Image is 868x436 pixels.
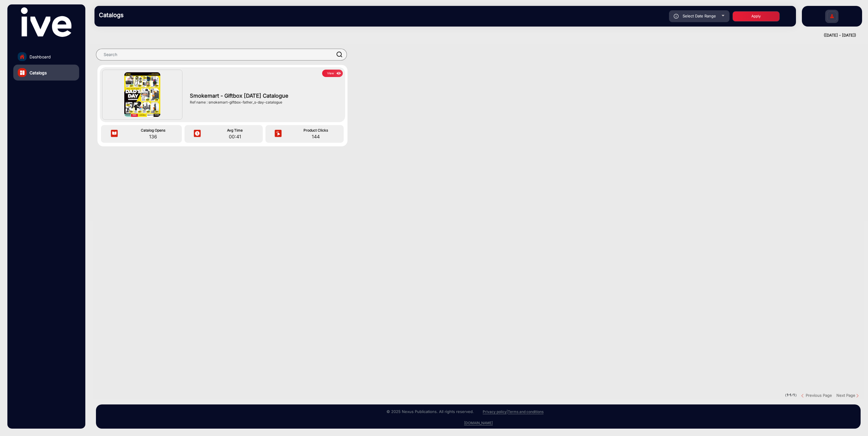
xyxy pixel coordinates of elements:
pre: ( / ) [785,393,797,398]
img: home [19,54,25,59]
strong: 1-1 [787,393,791,397]
a: Privacy policy [483,409,507,414]
span: 136 [126,133,180,140]
a: [DOMAIN_NAME] [464,421,493,425]
small: © 2025 Nexus Publications. All rights reserved. [386,409,474,414]
img: Next button [855,394,860,398]
img: vmg-logo [21,7,71,37]
span: Select Date Range [683,14,716,18]
strong: Previous Page [806,393,832,398]
a: Catalogs [13,65,79,81]
a: Terms and conditions [508,409,544,414]
span: Avg Time [208,128,261,133]
img: icon [193,130,202,138]
span: Dashboard [30,54,51,60]
img: prodSearch.svg [337,52,342,57]
img: catalog [20,71,25,75]
span: Catalog Opens [126,128,180,133]
img: icon [110,130,119,138]
span: Smokemart - Giftbox [DATE] Catalogue [190,92,340,100]
button: Apply [732,11,780,22]
img: previous button [801,394,806,398]
a: Dashboard [13,49,79,65]
input: Search [96,49,347,60]
button: Viewicon [322,70,343,77]
div: Ref name : smokemart-giftbox-father_s-day-catalogue [190,100,340,105]
div: ([DATE] - [DATE]) [89,32,856,38]
strong: Next Page [836,393,855,398]
a: | [507,409,508,414]
img: icon [274,130,283,138]
span: 144 [289,133,342,140]
span: 00:41 [208,133,261,140]
img: Smokemart - Giftbox Father's Day Catalogue [124,72,160,117]
span: Product Clicks [289,128,342,133]
strong: 1 [793,393,795,397]
img: icon [335,70,342,77]
img: Sign%20Up.svg [826,7,838,27]
h3: Catalogs [99,12,182,19]
img: icon [674,14,679,19]
span: Catalogs [30,70,47,76]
